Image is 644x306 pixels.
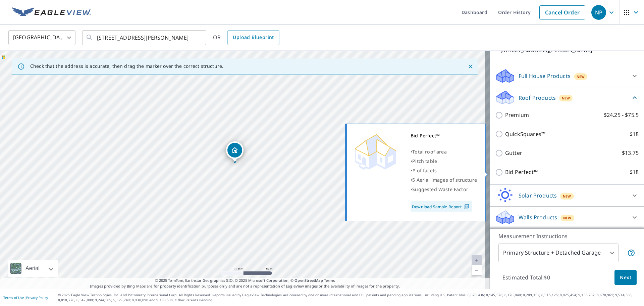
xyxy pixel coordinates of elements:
div: Solar ProductsNew [495,187,639,204]
p: $18 [630,130,639,138]
a: Cancel Order [539,5,585,19]
p: $13.75 [622,149,639,157]
span: Your report will include the primary structure and a detached garage if one exists. [627,249,635,257]
span: New [563,193,571,199]
span: New [562,95,570,101]
span: # of facets [412,167,437,174]
p: Gutter [505,149,522,157]
p: Premium [505,111,529,119]
p: Walls Products [519,213,557,221]
span: Next [620,273,631,282]
span: 5 Aerial images of structure [412,177,477,183]
div: • [411,157,477,166]
div: • [411,185,477,194]
span: New [563,215,572,221]
span: Upload Blueprint [233,33,274,42]
a: Terms [324,278,335,283]
a: OpenStreetMap [294,278,323,283]
img: EV Logo [12,7,91,17]
p: QuickSquares™ [505,130,545,138]
div: Aerial [23,260,42,277]
div: Dropped pin, building 1, Residential property, 7324 Reese Ct Warrenton, VA 20187 [226,141,244,162]
p: Bid Perfect™ [505,168,538,176]
div: Bid Perfect™ [411,131,477,140]
p: © 2025 Eagle View Technologies, Inc. and Pictometry International Corp. All Rights Reserved. Repo... [58,293,641,303]
span: Suggested Waste Factor [412,186,468,192]
a: Current Level 20, Zoom Out [472,265,482,275]
p: Estimated Total: $0 [497,270,555,285]
p: $18 [630,168,639,176]
a: Download Sample Report [411,201,472,212]
span: Total roof area [412,148,447,155]
input: Search by address or latitude-longitude [97,28,193,47]
div: Roof ProductsNew [495,90,639,105]
p: $24.25 - $75.5 [604,111,639,119]
div: Primary Structure + Detached Garage [498,244,619,262]
p: Measurement Instructions [498,232,635,240]
p: Check that the address is accurate, then drag the marker over the correct structure. [30,63,223,69]
p: | [3,296,48,300]
div: • [411,166,477,175]
button: Close [466,62,475,71]
a: Current Level 20, Zoom In Disabled [472,255,482,265]
img: Premium [352,131,399,171]
a: Terms of Use [3,295,24,300]
span: © 2025 TomTom, Earthstar Geographics SIO, © 2025 Microsoft Corporation, © [155,278,335,283]
div: • [411,147,477,157]
p: Roof Products [519,94,556,102]
div: Walls ProductsNew [495,209,639,225]
a: Upload Blueprint [227,30,279,45]
div: • [411,175,477,185]
div: OR [213,30,279,45]
p: Full House Products [519,72,571,80]
span: New [577,74,585,79]
img: Pdf Icon [462,204,471,210]
p: Solar Products [519,191,557,200]
button: Next [614,270,637,285]
a: Privacy Policy [26,295,48,300]
div: Full House ProductsNew [495,68,639,84]
div: [GEOGRAPHIC_DATA] [8,28,75,47]
div: Aerial [8,260,58,277]
div: NP [591,5,606,20]
span: Pitch table [412,158,437,164]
